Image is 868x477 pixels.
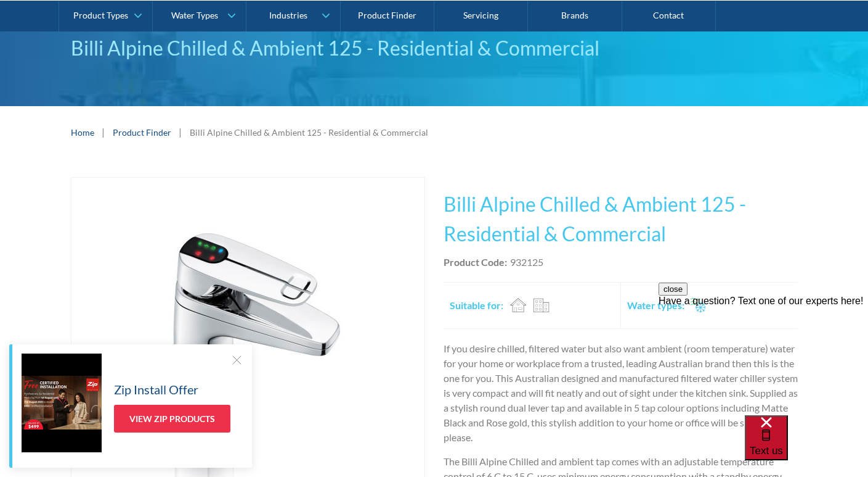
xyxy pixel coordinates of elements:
h2: Water types: [627,298,684,313]
strong: Product Code: [444,256,507,268]
div: Product Types [73,10,128,20]
h1: Billi Alpine Chilled & Ambient 125 - Residential & Commercial [444,189,798,249]
iframe: podium webchat widget bubble [745,415,868,477]
a: View Zip Products [114,405,230,433]
div: Industries [269,10,307,20]
iframe: podium webchat widget prompt [659,283,868,431]
a: Product Finder [113,126,171,139]
div: Water Types [171,10,218,20]
h5: Zip Install Offer [114,380,198,399]
div: | [177,125,184,139]
p: If you desire chilled, filtered water but also want ambient (room temperature) water for your hom... [444,341,798,445]
img: Zip Install Offer [22,354,102,452]
div: 932125 [510,255,543,270]
div: Billi Alpine Chilled & Ambient 125 - Residential & Commercial [190,126,428,139]
div: Billi Alpine Chilled & Ambient 125 - Residential & Commercial [71,33,798,63]
div: | [100,125,107,139]
h2: Suitable for: [450,298,503,313]
a: Home [71,126,94,139]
